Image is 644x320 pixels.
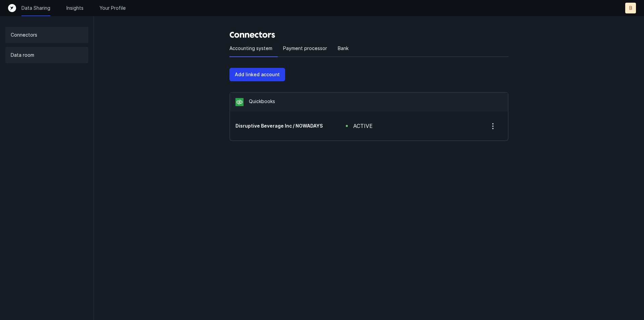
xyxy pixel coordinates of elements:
[11,31,37,39] p: Connectors
[229,68,285,81] button: Add linked account
[235,123,324,129] div: account ending
[100,5,126,11] a: Your Profile
[229,44,272,52] p: Accounting system
[249,98,275,106] p: Quickbooks
[338,44,348,52] p: Bank
[629,5,632,11] p: B
[283,44,327,52] p: Payment processor
[5,47,88,63] a: Data room
[625,3,636,13] button: B
[235,123,324,129] h5: Disruptive Beverage Inc / NOWADAYS
[229,30,508,40] h3: Connectors
[66,5,84,11] a: Insights
[21,5,50,11] a: Data Sharing
[353,122,373,130] div: active
[5,27,88,43] a: Connectors
[11,51,34,59] p: Data room
[235,71,280,79] p: Add linked account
